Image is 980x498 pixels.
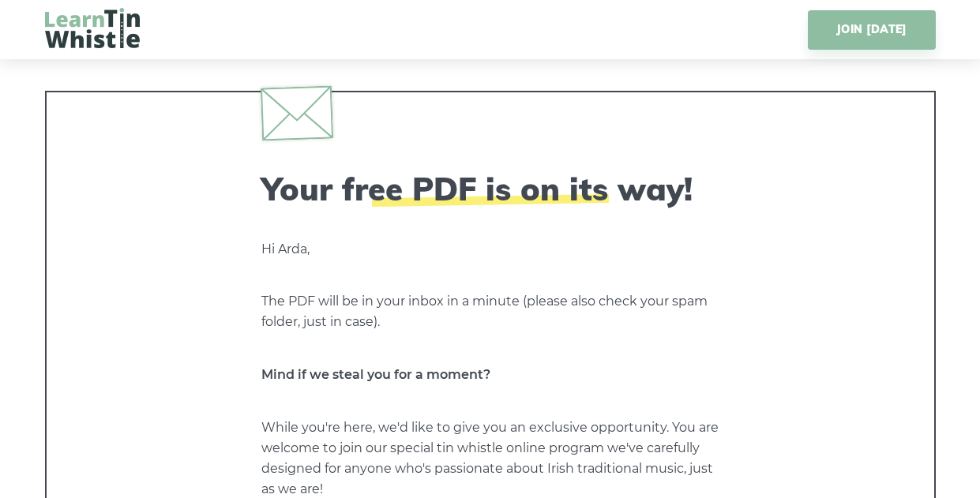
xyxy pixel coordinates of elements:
img: LearnTinWhistle.com [45,8,140,48]
img: envelope.svg [260,85,332,140]
p: The PDF will be in your inbox in a minute (please also check your spam folder, just in case). [261,291,719,332]
strong: Mind if we steal you for a moment? [261,367,490,382]
h2: Your free PDF is on its way! [261,170,719,208]
p: Hi Arda, [261,239,719,260]
a: JOIN [DATE] [808,10,935,50]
